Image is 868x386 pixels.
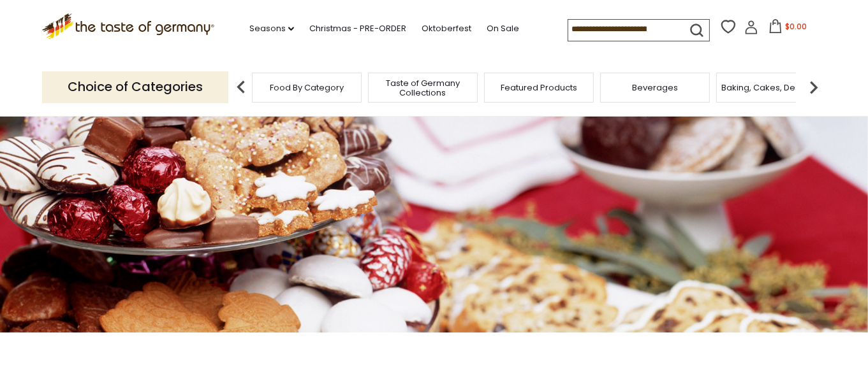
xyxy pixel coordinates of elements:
[228,75,254,100] img: previous arrow
[309,22,406,36] a: Christmas - PRE-ORDER
[270,83,344,92] a: Food By Category
[761,19,815,38] button: $0.00
[632,83,678,92] a: Beverages
[249,22,294,36] a: Seasons
[785,21,807,32] span: $0.00
[722,83,821,92] a: Baking, Cakes, Desserts
[487,22,519,36] a: On Sale
[372,78,474,97] a: Taste of Germany Collections
[422,22,471,36] a: Oktoberfest
[501,83,577,92] a: Featured Products
[42,71,228,103] p: Choice of Categories
[801,75,827,100] img: next arrow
